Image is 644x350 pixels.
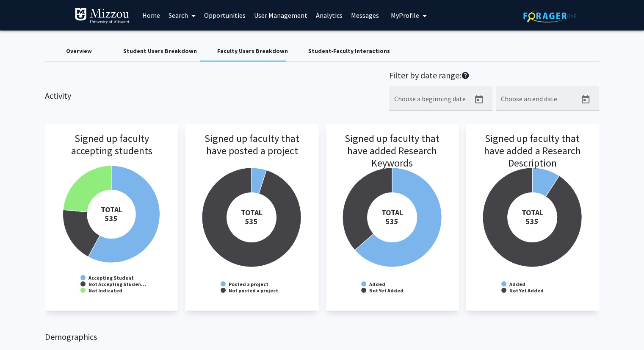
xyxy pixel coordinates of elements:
[75,8,130,25] img: University of Missouri Logo
[241,208,263,226] tspan: TOTAL 535
[509,281,525,287] text: Added
[391,11,419,19] span: My Profile
[6,312,36,344] iframe: Chat
[369,281,385,287] text: Added
[164,0,200,30] a: Search
[250,0,312,30] a: User Management
[45,332,599,342] h2: Demographics
[193,133,310,180] h3: Signed up faculty that have posted a project
[88,275,134,281] text: Accepting Student
[88,281,146,287] text: Not Accepting Studen…
[217,47,287,56] div: Faculty Users Breakdown
[66,47,92,56] div: Overview
[334,133,451,180] h3: Signed up faculty that have added Research Keywords
[45,70,71,101] h2: Activity
[461,70,470,81] mat-icon: help
[347,0,383,30] a: Messages
[389,70,599,83] h2: Filter by date range:
[229,287,278,294] text: Not posted a project
[123,47,196,56] div: Student Users Breakdown
[521,208,543,226] tspan: TOTAL 535
[312,0,347,30] a: Analytics
[53,133,170,180] h3: Signed up faculty accepting students
[369,287,404,294] text: Not Yet Added
[229,281,268,287] text: Posted a project
[509,287,544,294] text: Not Yet Added
[381,208,403,226] tspan: TOTAL 535
[200,0,250,30] a: Opportunities
[523,9,576,22] img: ForagerOne Logo
[470,91,487,108] button: Open calendar
[577,91,594,108] button: Open calendar
[101,205,122,223] tspan: TOTAL 535
[138,0,164,30] a: Home
[308,47,390,56] div: Student-Faculty Interactions
[88,287,122,294] text: Not Indicated
[474,133,591,180] h3: Signed up faculty that have added a Research Description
